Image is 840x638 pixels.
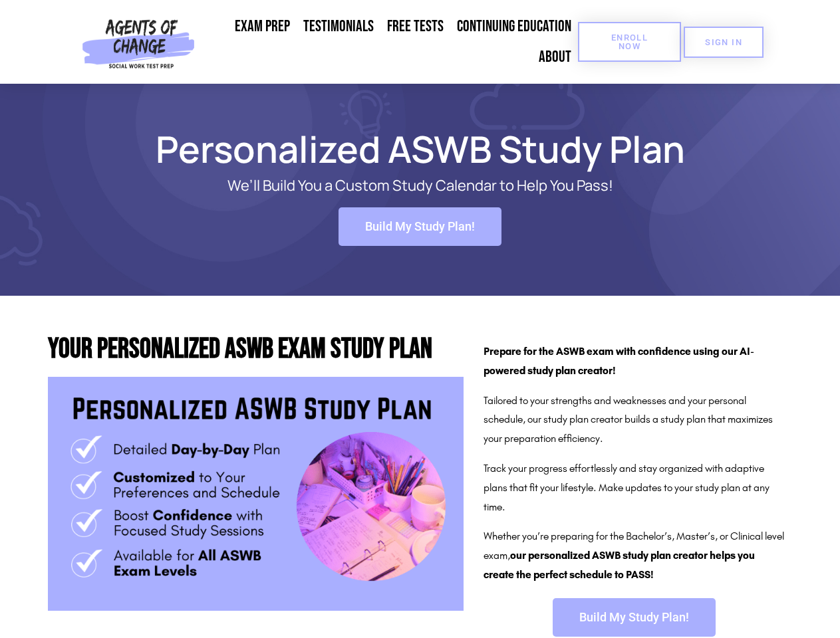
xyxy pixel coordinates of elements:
h2: Your Personalized ASWB Exam Study Plan [48,336,464,364]
a: Enroll Now [578,22,681,62]
a: Testimonials [297,11,380,42]
p: Track your progress effortlessly and stay organized with adaptive plans that fit your lifestyle. ... [484,459,785,516]
span: Build My Study Plan! [365,221,475,233]
a: Free Tests [380,11,450,42]
h1: Personalized ASWB Study Plan [41,134,799,164]
a: Continuing Education [450,11,578,42]
a: Exam Prep [228,11,297,42]
strong: Prepare for the ASWB exam with confidence using our AI-powered study plan creator! [484,345,754,377]
p: We’ll Build You a Custom Study Calendar to Help You Pass! [94,177,746,194]
span: SIGN IN [705,38,742,47]
a: Build My Study Plan! [553,598,716,637]
span: Enroll Now [599,33,660,51]
a: SIGN IN [684,27,764,58]
a: Build My Study Plan! [339,207,501,246]
b: our personalized ASWB study plan creator helps you create the perfect schedule to PASS! [484,549,755,581]
nav: Menu [200,11,578,72]
span: Build My Study Plan! [579,611,689,623]
p: Tailored to your strengths and weaknesses and your personal schedule, our study plan creator buil... [484,391,785,449]
a: About [532,42,578,72]
p: Whether you’re preparing for the Bachelor’s, Master’s, or Clinical level exam, [484,527,785,584]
